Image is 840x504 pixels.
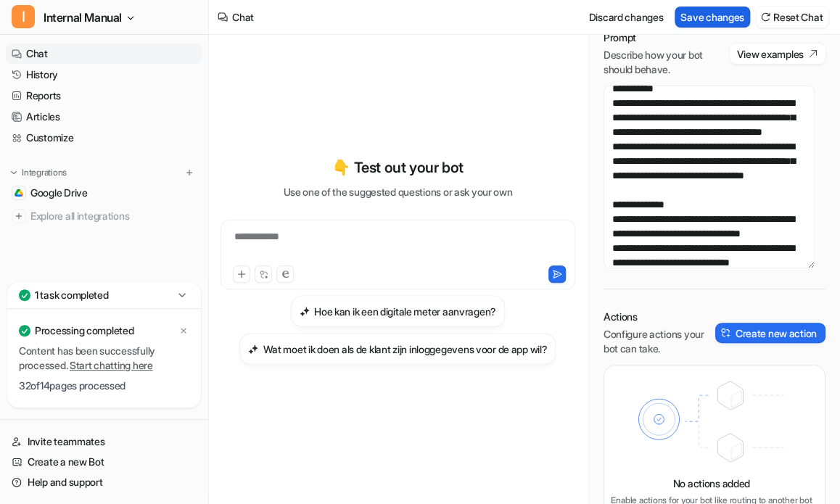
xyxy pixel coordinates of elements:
[760,12,770,22] img: reset
[730,44,825,64] button: View examples
[675,7,750,28] button: Save changes
[70,359,153,371] a: Start chatting here
[6,206,202,226] a: Explore all integrations
[6,107,202,127] a: Articles
[9,168,19,178] img: expand menu
[30,205,197,228] span: Explore all integrations
[239,333,556,365] button: Wat moet ik doen als de klant zijn inloggegevens voor de app wil?Wat moet ik doen als de klant zi...
[314,304,496,319] h3: Hoe kan ik een digitale meter aanvragen?
[6,128,202,148] a: Customize
[6,183,202,203] a: Google DriveGoogle Drive
[604,327,715,356] p: Configure actions your bot can take.
[6,472,202,492] a: Help and support
[232,9,254,25] div: Chat
[35,288,109,302] p: 1 task completed
[30,186,88,200] span: Google Drive
[44,7,122,28] span: Internal Manual
[604,48,730,77] p: Describe how your bot should behave.
[263,342,547,357] h3: Wat moet ik doen als de klant zijn inloggegevens voor de app wil?
[184,168,194,178] img: menu_add.svg
[6,65,202,85] a: History
[6,44,202,64] a: Chat
[15,189,23,197] img: Google Drive
[12,209,26,223] img: explore all integrations
[300,306,310,317] img: Hoe kan ik een digitale meter aanvragen?
[283,184,512,199] p: Use one of the suggested questions or ask your own
[604,30,730,45] p: Prompt
[715,323,825,343] button: Create new action
[721,328,731,338] img: create-action-icon.svg
[35,323,133,338] p: Processing completed
[673,476,751,491] p: No actions added
[22,167,67,178] p: Integrations
[6,452,202,472] a: Create a new Bot
[756,7,828,28] button: Reset Chat
[6,165,71,180] button: Integrations
[12,5,35,28] span: I
[248,344,258,355] img: Wat moet ik doen als de klant zijn inloggegevens voor de app wil?
[604,310,715,324] p: Actions
[19,379,189,393] p: 32 of 14 pages processed
[6,86,202,106] a: Reports
[6,431,202,452] a: Invite teammates
[291,295,505,327] button: Hoe kan ik een digitale meter aanvragen?Hoe kan ik een digitale meter aanvragen?
[582,7,669,28] button: Discard changes
[19,344,189,373] p: Content has been successfully processed.
[332,157,463,178] p: 👇 Test out your bot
